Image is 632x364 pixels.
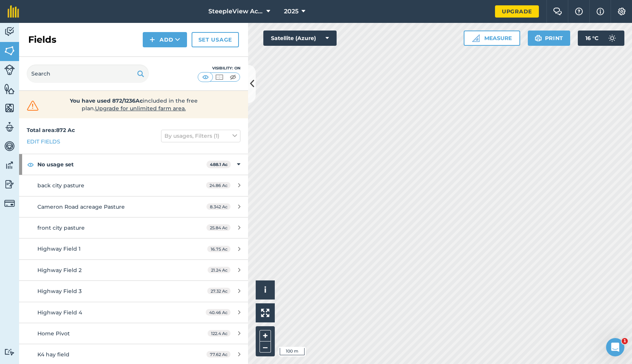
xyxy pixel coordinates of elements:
a: Highway Field 221.24 Ac [19,260,248,280]
img: A question mark icon [574,8,584,15]
img: svg+xml;base64,PHN2ZyB4bWxucz0iaHR0cDovL3d3dy53My5vcmcvMjAwMC9zdmciIHdpZHRoPSI1NiIgaGVpZ2h0PSI2MC... [4,83,15,95]
img: svg+xml;base64,PD94bWwgdmVyc2lvbj0iMS4wIiBlbmNvZGluZz0idXRmLTgiPz4KPCEtLSBHZW5lcmF0b3I6IEFkb2JlIE... [4,179,15,190]
span: 122.4 Ac [208,330,231,337]
img: svg+xml;base64,PHN2ZyB4bWxucz0iaHR0cDovL3d3dy53My5vcmcvMjAwMC9zdmciIHdpZHRoPSI1MCIgaGVpZ2h0PSI0MC... [201,73,210,81]
span: SteepleView Acres [208,7,263,16]
button: + [260,330,271,341]
a: Set usage [192,32,239,47]
img: svg+xml;base64,PHN2ZyB4bWxucz0iaHR0cDovL3d3dy53My5vcmcvMjAwMC9zdmciIHdpZHRoPSIzMiIgaGVpZ2h0PSIzMC... [25,100,40,111]
button: 16 °C [578,31,624,46]
img: svg+xml;base64,PD94bWwgdmVyc2lvbj0iMS4wIiBlbmNvZGluZz0idXRmLTgiPz4KPCEtLSBHZW5lcmF0b3I6IEFkb2JlIE... [4,348,15,356]
span: Highway Field 2 [37,267,82,274]
button: By usages, Filters (1) [161,130,240,142]
h2: Fields [28,34,56,46]
a: Cameron Road acreage Pasture8.342 Ac [19,196,248,217]
img: svg+xml;base64,PHN2ZyB4bWxucz0iaHR0cDovL3d3dy53My5vcmcvMjAwMC9zdmciIHdpZHRoPSIxNyIgaGVpZ2h0PSIxNy... [597,7,604,16]
button: – [260,341,271,353]
span: Upgrade for unlimited farm area. [95,105,186,112]
span: 2025 [284,7,298,16]
img: svg+xml;base64,PD94bWwgdmVyc2lvbj0iMS4wIiBlbmNvZGluZz0idXRmLTgiPz4KPCEtLSBHZW5lcmF0b3I6IEFkb2JlIE... [605,31,620,46]
a: You have used 872/1236Acincluded in the free plan.Upgrade for unlimited farm area. [25,97,242,112]
input: Search [27,64,149,83]
span: Home Pivot [37,330,70,337]
img: svg+xml;base64,PD94bWwgdmVyc2lvbj0iMS4wIiBlbmNvZGluZz0idXRmLTgiPz4KPCEtLSBHZW5lcmF0b3I6IEFkb2JlIE... [4,159,15,171]
img: svg+xml;base64,PD94bWwgdmVyc2lvbj0iMS4wIiBlbmNvZGluZz0idXRmLTgiPz4KPCEtLSBHZW5lcmF0b3I6IEFkb2JlIE... [4,121,15,133]
button: Satellite (Azure) [263,31,337,46]
img: svg+xml;base64,PD94bWwgdmVyc2lvbj0iMS4wIiBlbmNvZGluZz0idXRmLTgiPz4KPCEtLSBHZW5lcmF0b3I6IEFkb2JlIE... [4,140,15,152]
img: A cog icon [617,8,626,15]
img: svg+xml;base64,PHN2ZyB4bWxucz0iaHR0cDovL3d3dy53My5vcmcvMjAwMC9zdmciIHdpZHRoPSIxOSIgaGVpZ2h0PSIyNC... [535,34,542,43]
img: Ruler icon [472,34,480,42]
a: Highway Field 440.46 Ac [19,302,248,323]
img: svg+xml;base64,PD94bWwgdmVyc2lvbj0iMS4wIiBlbmNvZGluZz0idXRmLTgiPz4KPCEtLSBHZW5lcmF0b3I6IEFkb2JlIE... [4,198,15,209]
img: svg+xml;base64,PHN2ZyB4bWxucz0iaHR0cDovL3d3dy53My5vcmcvMjAwMC9zdmciIHdpZHRoPSI1NiIgaGVpZ2h0PSI2MC... [4,102,15,114]
img: svg+xml;base64,PHN2ZyB4bWxucz0iaHR0cDovL3d3dy53My5vcmcvMjAwMC9zdmciIHdpZHRoPSI1MCIgaGVpZ2h0PSI0MC... [214,73,224,81]
span: 40.46 Ac [206,309,231,316]
span: Highway Field 3 [37,288,82,295]
div: Visibility: On [198,65,240,71]
span: 21.24 Ac [208,267,231,273]
strong: Total area : 872 Ac [27,127,75,134]
img: Two speech bubbles overlapping with the left bubble in the forefront [553,8,562,15]
span: 16.75 Ac [207,246,231,252]
button: Print [528,31,571,46]
strong: You have used 872/1236Ac [70,97,143,104]
span: 27.32 Ac [207,288,231,294]
img: svg+xml;base64,PD94bWwgdmVyc2lvbj0iMS4wIiBlbmNvZGluZz0idXRmLTgiPz4KPCEtLSBHZW5lcmF0b3I6IEFkb2JlIE... [4,64,15,75]
a: back city pasture24.86 Ac [19,175,248,196]
span: 24.86 Ac [206,182,231,188]
img: svg+xml;base64,PD94bWwgdmVyc2lvbj0iMS4wIiBlbmNvZGluZz0idXRmLTgiPz4KPCEtLSBHZW5lcmF0b3I6IEFkb2JlIE... [4,26,15,37]
button: i [256,280,275,300]
span: 8.342 Ac [206,203,231,210]
img: Four arrows, one pointing top left, one top right, one bottom right and the last bottom left [261,309,269,317]
span: Cameron Road acreage Pasture [37,203,125,210]
img: svg+xml;base64,PHN2ZyB4bWxucz0iaHR0cDovL3d3dy53My5vcmcvMjAwMC9zdmciIHdpZHRoPSI1MCIgaGVpZ2h0PSI0MC... [228,73,238,81]
img: fieldmargin Logo [8,5,19,18]
img: svg+xml;base64,PHN2ZyB4bWxucz0iaHR0cDovL3d3dy53My5vcmcvMjAwMC9zdmciIHdpZHRoPSIxNCIgaGVpZ2h0PSIyNC... [150,35,155,44]
a: front city pasture25.84 Ac [19,217,248,238]
span: K4 hay field [37,351,69,358]
button: Measure [464,31,520,46]
span: 25.84 Ac [206,224,231,231]
a: Highway Field 327.32 Ac [19,281,248,301]
a: Edit fields [27,137,60,146]
iframe: Intercom live chat [606,338,624,356]
div: No usage set488.1 Ac [19,154,248,175]
a: Home Pivot122.4 Ac [19,323,248,344]
button: Add [143,32,187,47]
strong: No usage set [37,154,206,175]
span: 77.62 Ac [206,351,231,358]
span: included in the free plan . [52,97,215,112]
span: Highway Field 1 [37,245,81,252]
span: Highway Field 4 [37,309,82,316]
span: 1 [622,338,628,344]
span: back city pasture [37,182,84,189]
a: Highway Field 116.75 Ac [19,238,248,259]
span: front city pasture [37,224,85,231]
img: svg+xml;base64,PHN2ZyB4bWxucz0iaHR0cDovL3d3dy53My5vcmcvMjAwMC9zdmciIHdpZHRoPSIxOSIgaGVpZ2h0PSIyNC... [137,69,144,78]
img: svg+xml;base64,PHN2ZyB4bWxucz0iaHR0cDovL3d3dy53My5vcmcvMjAwMC9zdmciIHdpZHRoPSIxOCIgaGVpZ2h0PSIyNC... [27,160,34,169]
img: svg+xml;base64,PHN2ZyB4bWxucz0iaHR0cDovL3d3dy53My5vcmcvMjAwMC9zdmciIHdpZHRoPSI1NiIgaGVpZ2h0PSI2MC... [4,45,15,56]
span: i [264,285,266,295]
a: Upgrade [495,5,539,18]
span: 16 ° C [585,31,598,46]
strong: 488.1 Ac [210,162,228,167]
